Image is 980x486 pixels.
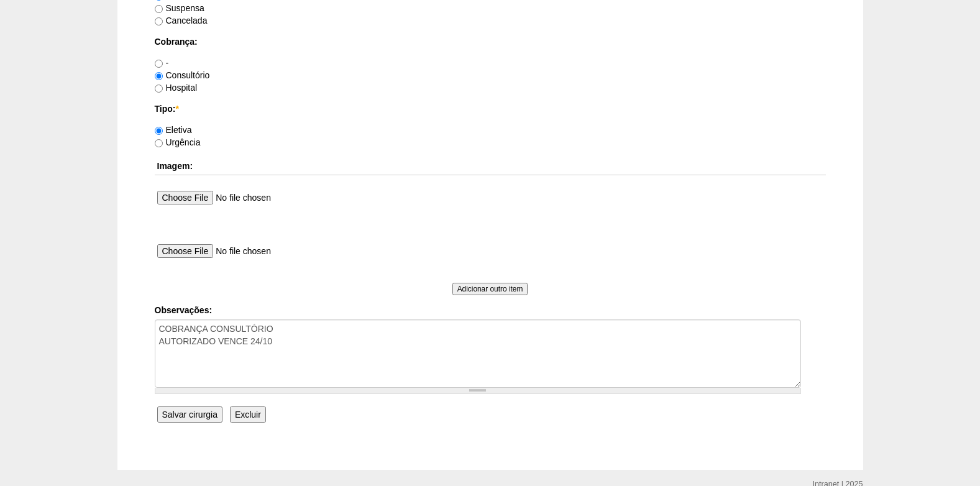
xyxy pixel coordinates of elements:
input: Excluir [230,406,266,423]
th: Imagem: [155,157,826,175]
label: - [155,58,169,68]
label: Cancelada [155,16,208,25]
label: Tipo: [155,103,826,115]
label: Consultório [155,70,210,80]
label: Observações: [155,304,826,316]
input: - [155,60,163,68]
input: Cancelada [155,17,163,25]
input: Consultório [155,72,163,80]
label: Urgência [155,137,201,147]
input: Urgência [155,139,163,147]
input: Salvar cirurgia [157,406,222,423]
span: Este campo é obrigatório. [175,104,178,114]
label: Hospital [155,83,198,93]
label: Cobrança: [155,35,826,48]
textarea: COBRANÇA CONSULTÓRIO AUTORIZADO VENCE 20/09 REVALIDAR [155,319,801,388]
input: Suspensa [155,5,163,13]
input: Adicionar outro item [452,283,528,295]
label: Eletiva [155,125,192,135]
input: Eletiva [155,127,163,135]
input: Hospital [155,85,163,93]
label: Suspensa [155,3,204,13]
